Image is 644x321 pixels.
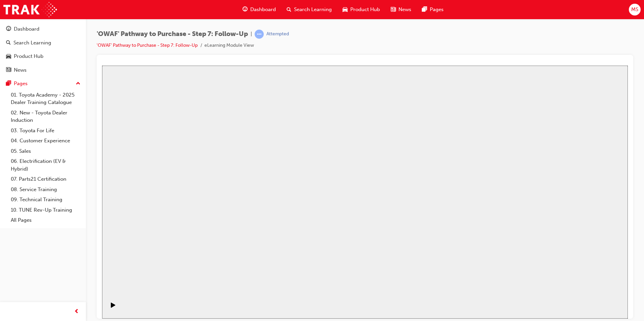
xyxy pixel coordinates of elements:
a: 'OWAF' Pathway to Purchase - Step 7: Follow-Up [97,42,198,48]
span: pages-icon [6,81,11,87]
span: guage-icon [6,26,11,32]
span: up-icon [76,79,80,88]
span: prev-icon [74,308,79,316]
span: Product Hub [350,6,380,13]
span: | [251,30,252,38]
span: Search Learning [294,6,332,13]
div: Attempted [266,31,289,37]
span: MS [631,6,638,13]
li: eLearning Module View [204,42,254,49]
div: Dashboard [14,25,39,33]
a: car-iconProduct Hub [337,3,385,16]
a: guage-iconDashboard [237,3,281,16]
a: 09. Technical Training [8,194,83,205]
span: car-icon [343,5,348,14]
a: Product Hub [3,50,83,63]
div: Pages [14,80,28,87]
a: search-iconSearch Learning [281,3,337,16]
a: 04. Customer Experience [8,136,83,146]
a: News [3,64,83,76]
a: 05. Sales [8,146,83,156]
span: guage-icon [243,5,248,14]
span: Pages [430,6,444,13]
button: Pages [3,77,83,90]
span: learningRecordVerb_ATTEMPT-icon [255,30,264,39]
a: 03. Toyota For Life [8,126,83,136]
span: search-icon [6,40,11,46]
span: news-icon [6,67,11,73]
span: 'OWAF' Pathway to Purchase - Step 7: Follow-Up [97,30,248,38]
a: 07. Parts21 Certification [8,174,83,184]
a: Dashboard [3,23,83,35]
span: car-icon [6,53,11,60]
div: playback controls [3,231,15,253]
a: pages-iconPages [417,3,449,16]
a: Search Learning [3,37,83,49]
span: pages-icon [422,5,427,14]
button: DashboardSearch LearningProduct HubNews [3,22,83,77]
span: news-icon [391,5,396,14]
div: Product Hub [14,52,43,60]
a: 10. TUNE Rev-Up Training [8,205,83,215]
span: search-icon [287,5,291,14]
a: 01. Toyota Academy - 2025 Dealer Training Catalogue [8,90,83,108]
a: 02. New - Toyota Dealer Induction [8,108,83,126]
a: 06. Electrification (EV & Hybrid) [8,156,83,174]
span: News [398,6,411,13]
button: Pause (Ctrl+Alt+P) [3,237,15,248]
button: MS [629,4,641,15]
a: All Pages [8,215,83,225]
div: Search Learning [13,39,51,47]
a: news-iconNews [385,3,417,16]
span: Dashboard [250,6,276,13]
a: 08. Service Training [8,184,83,195]
img: Trak [3,2,57,17]
div: News [14,66,27,74]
